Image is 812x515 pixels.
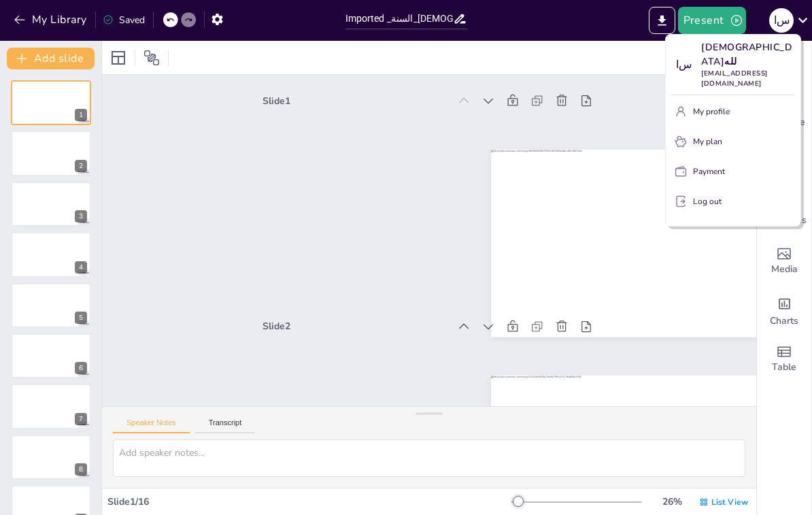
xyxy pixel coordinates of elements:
[671,190,795,212] button: Log out
[701,40,795,69] p: [DEMOGRAPHIC_DATA]لله
[671,52,696,77] div: س ا
[693,195,722,207] p: Log out
[693,135,722,148] p: My plan
[671,161,795,182] button: Payment
[701,69,795,89] p: [EMAIL_ADDRESS][DOMAIN_NAME]
[693,105,730,118] p: My profile
[693,165,725,178] p: Payment
[671,131,795,152] button: My plan
[671,101,795,122] button: My profile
